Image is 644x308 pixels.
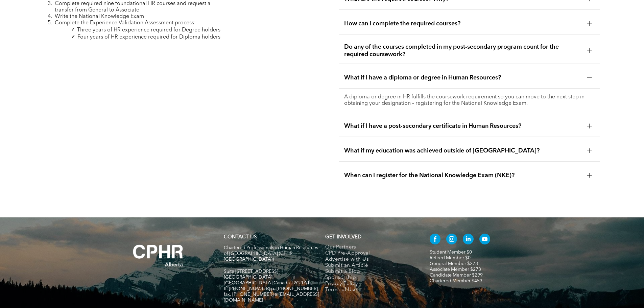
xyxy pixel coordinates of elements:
span: Complete the Experience Validation Assessment process: [55,20,196,26]
span: When can I register for the National Knowledge Exam (NKE)? [344,172,582,179]
a: Student Member $0 [430,250,472,255]
a: youtube [479,234,490,246]
span: Four years of HR experience required for Diploma holders [77,34,220,40]
span: GET INVOLVED [325,235,361,240]
a: facebook [430,234,440,246]
a: Advertise with Us [325,257,415,263]
a: Privacy Policy [325,281,415,287]
a: linkedin [463,234,474,246]
span: Write the National Knowledge Exam [55,14,144,19]
span: tf. [PHONE_NUMBER] p. [PHONE_NUMBER] [224,286,318,291]
a: Terms of Use [325,287,415,293]
span: Suite [STREET_ADDRESS] [224,269,278,274]
a: instagram [446,234,457,246]
span: What if my education was achieved outside of [GEOGRAPHIC_DATA]? [344,147,582,155]
a: Sponsorship [325,275,415,281]
a: General Member $273 [430,261,478,266]
span: fax. [PHONE_NUMBER] e:[EMAIL_ADDRESS][DOMAIN_NAME] [224,292,319,303]
a: Chartered Member $453 [430,279,482,283]
a: Submit an Article [325,263,415,269]
span: What if I have a diploma or degree in Human Resources? [344,74,582,81]
a: CONTACT US [224,235,257,240]
span: Complete required nine foundational HR courses and request a transfer from General to Associate [55,1,211,13]
span: How can I complete the required courses? [344,20,582,27]
img: A white background with a few lines on it [119,231,197,280]
p: A diploma or degree in HR fulfills the coursework requirement so you can move to the next step in... [344,94,595,107]
span: [GEOGRAPHIC_DATA], [GEOGRAPHIC_DATA] Canada T2G 1A1 [224,275,310,285]
a: Candidate Member $299 [430,273,483,278]
a: CPD Pre-Approval [325,251,415,257]
span: Chartered Professionals in Human Resources of [GEOGRAPHIC_DATA] (CPHR [GEOGRAPHIC_DATA]) [224,245,318,262]
a: Retired Member $0 [430,256,471,260]
a: Associate Member $273 [430,267,481,272]
span: Do any of the courses completed in my post-secondary program count for the required coursework? [344,43,582,58]
a: Our Partners [325,244,415,251]
a: Submit a Blog [325,269,415,275]
span: What if I have a post-secondary certificate in Human Resources? [344,122,582,130]
span: Three years of HR experience required for Degree holders [77,27,220,33]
